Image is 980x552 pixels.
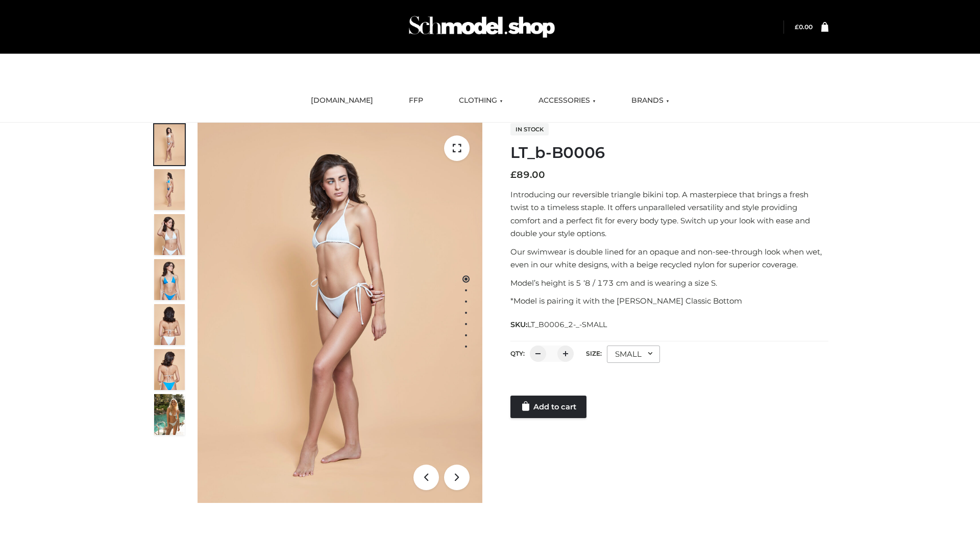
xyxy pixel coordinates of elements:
[154,169,185,210] img: ArielClassicBikiniTop_CloudNine_AzureSky_OW114ECO_2-scaled.jpg
[510,277,828,290] p: Model’s height is 5 ‘8 / 173 cm and is wearing a size S.
[510,318,608,331] span: SKU:
[531,89,603,112] a: ACCESSORIES
[401,89,431,112] a: FFP
[510,294,828,308] p: *Model is pairing it with the [PERSON_NAME] Classic Bottom
[795,23,813,31] a: £0.00
[154,214,185,255] img: ArielClassicBikiniTop_CloudNine_AzureSky_OW114ECO_3-scaled.jpg
[451,89,510,112] a: CLOTHING
[510,123,549,135] span: In stock
[510,169,545,180] bdi: 89.00
[154,259,185,300] img: ArielClassicBikiniTop_CloudNine_AzureSky_OW114ECO_4-scaled.jpg
[303,89,381,112] a: [DOMAIN_NAME]
[510,144,828,162] h1: LT_b-B0006
[510,396,586,418] a: Add to cart
[527,320,607,329] span: LT_B0006_2-_-SMALL
[154,394,185,435] img: Arieltop_CloudNine_AzureSky2.jpg
[154,349,185,390] img: ArielClassicBikiniTop_CloudNine_AzureSky_OW114ECO_8-scaled.jpg
[405,7,558,47] img: Schmodel Admin 964
[198,123,482,503] img: ArielClassicBikiniTop_CloudNine_AzureSky_OW114ECO_1
[586,350,602,357] label: Size:
[510,245,828,271] p: Our swimwear is double lined for an opaque and non-see-through look when wet, even in our white d...
[795,23,813,31] bdi: 0.00
[510,169,517,180] span: £
[607,346,660,363] div: SMALL
[154,124,185,165] img: ArielClassicBikiniTop_CloudNine_AzureSky_OW114ECO_1-scaled.jpg
[510,188,828,240] p: Introducing our reversible triangle bikini top. A masterpiece that brings a fresh twist to a time...
[795,23,799,31] span: £
[154,304,185,345] img: ArielClassicBikiniTop_CloudNine_AzureSky_OW114ECO_7-scaled.jpg
[624,89,677,112] a: BRANDS
[510,350,525,357] label: QTY:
